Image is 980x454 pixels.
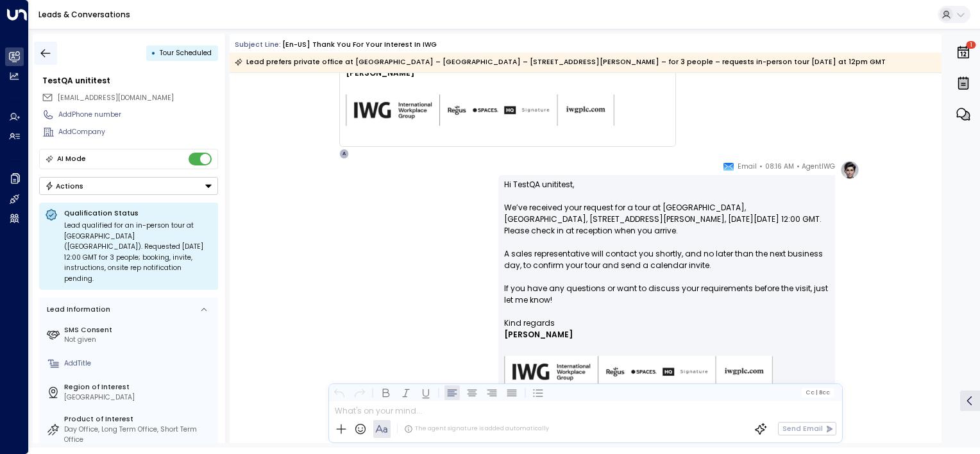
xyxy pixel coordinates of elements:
[806,389,830,396] span: Cc Bcc
[38,9,130,20] a: Leads & Conversations
[797,160,800,173] span: •
[346,10,670,142] div: I look forward to your reply.
[64,208,212,218] p: Qualification Status
[504,356,773,389] img: AIorK4zU2Kz5WUNqa9ifSKC9jFH1hjwenjvh85X70KBOPduETvkeZu4OqG8oPuqbwvp3xfXcMQJCRtwYb-SG
[44,305,110,315] div: Lead Information
[58,110,218,120] div: AddPhone number
[235,56,886,69] div: Lead prefers private office at [GEOGRAPHIC_DATA] – [GEOGRAPHIC_DATA] – [STREET_ADDRESS][PERSON_NA...
[404,425,549,433] div: The agent signature is added automatically
[64,425,214,445] div: Day Office, Long Term Office, Short Term Office
[58,93,174,103] span: testqa.unititest@yahoo.com
[802,388,834,397] button: Cc|Bcc
[339,149,350,159] div: A
[351,385,367,400] button: Redo
[39,177,218,195] button: Actions
[151,44,156,62] div: •
[57,153,86,165] div: AI Mode
[42,75,218,87] div: TestQA unititest
[332,385,347,400] button: Undo
[840,160,859,180] img: profile-logo.png
[45,181,84,190] div: Actions
[64,221,212,284] div: Lead qualified for an in-person tour at [GEOGRAPHIC_DATA] ([GEOGRAPHIC_DATA]). Requested [DATE] 1...
[282,40,437,50] div: [en-US] Thank you for your interest in IWG
[235,40,281,49] span: Subject Line:
[346,94,615,127] img: AIorK4zU2Kz5WUNqa9ifSKC9jFH1hjwenjvh85X70KBOPduETvkeZu4OqG8oPuqbwvp3xfXcMQJCRtwYb-SG
[815,389,817,396] span: |
[346,67,414,79] span: [PERSON_NAME]
[58,127,218,137] div: AddCompany
[504,317,829,404] div: Signature
[738,160,757,173] span: Email
[967,41,976,49] span: 1
[58,93,174,103] span: [EMAIL_ADDRESS][DOMAIN_NAME]
[64,358,214,369] div: AddTitle
[64,414,214,425] label: Product of Interest
[504,329,573,340] span: [PERSON_NAME]
[64,335,214,345] div: Not given
[64,382,214,392] label: Region of Interest
[802,160,835,173] span: AgentIWG
[160,48,212,58] span: Tour Scheduled
[64,392,214,403] div: [GEOGRAPHIC_DATA]
[759,160,763,173] span: •
[504,317,555,329] span: Kind regards
[39,177,218,195] div: Button group with a nested menu
[504,179,829,317] p: Hi TestQA unititest, We’ve received your request for a tour at [GEOGRAPHIC_DATA], [GEOGRAPHIC_DAT...
[952,38,974,67] button: 1
[64,325,214,335] label: SMS Consent
[765,160,794,173] span: 08:16 AM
